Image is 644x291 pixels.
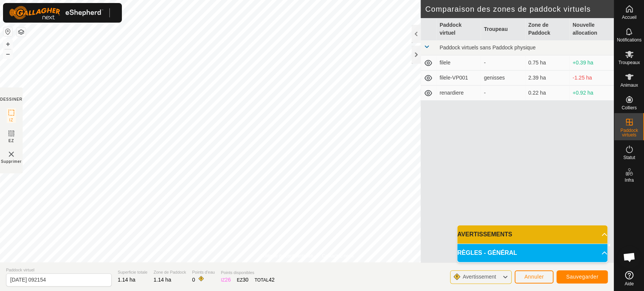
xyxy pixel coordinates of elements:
span: 0 [192,277,195,283]
th: Nouvelle allocation [569,18,614,40]
td: +0.39 ha [569,55,614,70]
td: +0.92 ha [569,86,614,101]
td: 0.75 ha [525,55,570,70]
span: Avertissement [463,274,496,280]
img: Paddock virtuel [7,150,16,159]
span: Annuler [524,274,544,280]
td: filele-VP001 [437,70,481,86]
span: Paddock virtuels [616,128,642,137]
span: Zone de Paddock [154,269,186,276]
p-accordion-header: RÈGLES - GÉNÉRAL [457,244,607,262]
span: 1.14 ha [118,277,135,283]
td: 2.39 ha [525,70,570,86]
span: AVERTISSEMENTS [457,230,512,239]
span: Supprimer [1,159,22,164]
button: Couches de carte [17,28,26,37]
span: Paddock virtuels sans Paddock physique [440,44,535,51]
span: Statut [623,155,635,160]
span: Animaux [620,83,638,87]
span: Infra [624,178,633,182]
div: IZ [221,276,231,284]
a: Politique de confidentialité [260,253,313,259]
div: - [484,89,522,97]
span: Sauvegarder [566,274,598,280]
button: – [3,49,12,58]
span: Points d'eau [192,269,215,276]
span: 26 [225,277,231,283]
h2: Comparaison des zones de paddock virtuels [425,5,614,14]
a: Contactez-nous [322,253,354,259]
td: filele [437,55,481,70]
span: Colliers [621,106,636,110]
div: TOTAL [255,276,275,284]
span: Points disponibles [221,270,274,276]
td: renardiere [437,86,481,101]
span: 42 [269,277,275,283]
span: Aide [624,282,633,286]
div: genisses [484,74,522,82]
th: Paddock virtuel [437,18,481,40]
div: Open chat [618,246,641,268]
th: Troupeau [481,18,525,40]
span: 1.14 ha [154,277,171,283]
span: RÈGLES - GÉNÉRAL [457,248,517,257]
div: - [484,59,522,67]
button: + [3,40,12,49]
td: -1.25 ha [569,70,614,86]
span: EZ [9,138,14,144]
span: Troupeaux [618,60,640,65]
span: 30 [243,277,249,283]
div: EZ [237,276,249,284]
td: 0.22 ha [525,86,570,101]
span: Paddock virtuel [6,267,112,273]
img: Logo Gallagher [9,6,103,20]
span: Accueil [622,15,636,20]
button: Réinitialiser la carte [3,27,12,36]
span: IZ [9,117,14,123]
th: Zone de Paddock [525,18,570,40]
p-accordion-header: AVERTISSEMENTS [457,225,607,244]
span: Notifications [617,38,641,42]
span: Superficie totale [118,269,148,276]
button: Annuler [515,270,554,283]
button: Sauvegarder [556,270,608,283]
a: Aide [614,268,644,289]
